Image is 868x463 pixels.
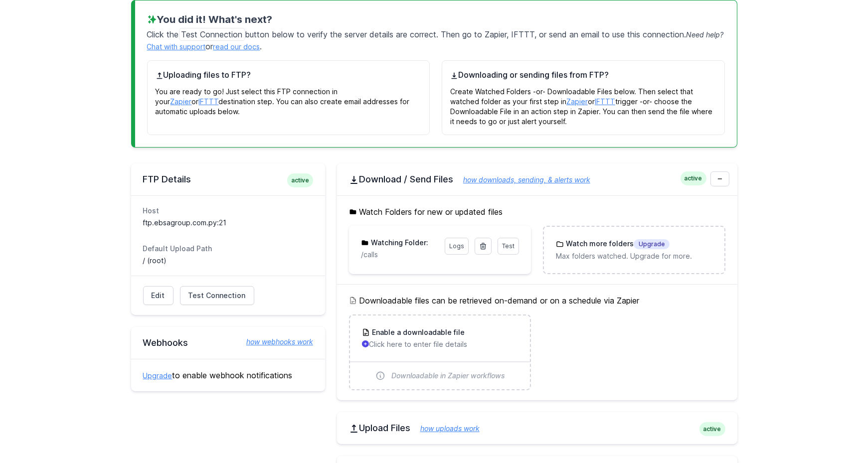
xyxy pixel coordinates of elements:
dd: / (root) [143,256,313,266]
a: Zapier [171,97,192,106]
p: Max folders watched. Upgrade for more. [556,251,712,261]
span: Test Connection [179,28,245,41]
h3: Enable a downloadable file [370,327,465,337]
span: Upgrade [634,239,670,249]
h3: Watching Folder: [369,238,428,248]
span: active [699,422,725,436]
p: Create Watched Folders -or- Downloadable Files below. Then select that watched folder as your fir... [450,81,716,127]
span: active [287,173,313,187]
dt: Default Upload Path [143,244,313,254]
h5: Watch Folders for new or updated files [349,206,725,218]
h2: Webhooks [143,337,313,349]
h2: FTP Details [143,173,313,185]
a: Logs [445,238,469,255]
a: IFTTT [199,97,219,106]
h3: You did it! What's next? [147,12,725,26]
a: how downloads, sending, & alerts work [453,175,590,184]
dd: ftp.ebsagroup.com.py:21 [143,218,313,228]
a: Watch more foldersUpgrade Max folders watched. Upgrade for more. [544,227,724,273]
span: Test Connection [188,291,246,301]
span: Need help? [687,30,724,39]
span: Downloadable in Zapier workflows [391,371,505,381]
h3: Watch more folders [564,239,670,249]
span: Test [502,242,515,250]
h5: Downloadable files can be retrieved on-demand or on a schedule via Zapier [349,295,725,307]
p: Click here to enter file details [362,339,518,349]
a: Chat with support [147,42,206,51]
a: read our docs [213,42,260,51]
a: Upgrade [143,371,173,380]
div: to enable webhook notifications [131,359,325,391]
h4: Uploading files to FTP? [156,69,422,81]
h2: Download / Send Files [349,173,725,185]
a: Enable a downloadable file Click here to enter file details Downloadable in Zapier workflows [350,315,530,389]
a: how webhooks work [236,337,313,347]
h4: Downloading or sending files from FTP? [450,69,716,81]
span: active [681,171,706,185]
p: You are ready to go! Just select this FTP connection in your or destination step. You can also cr... [156,81,422,117]
a: Edit [143,286,174,305]
a: Zapier [566,97,588,106]
a: how uploads work [410,424,480,433]
a: Test Connection [180,286,254,305]
a: IFTTT [595,97,615,106]
p: Click the button below to verify the server details are correct. Then go to Zapier, IFTTT, or sen... [147,26,725,52]
p: calls [361,250,439,260]
a: Test [498,238,519,255]
iframe: Drift Widget Chat Controller [818,413,856,451]
h2: Upload Files [349,422,725,434]
dt: Host [143,206,313,216]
